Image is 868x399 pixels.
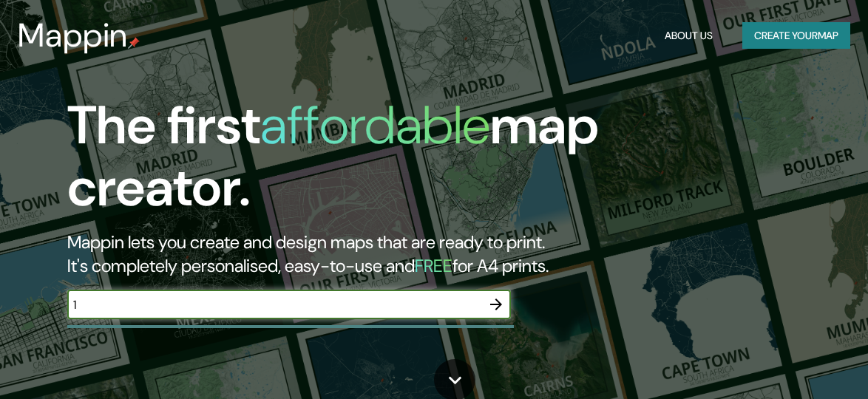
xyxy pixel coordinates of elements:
[67,231,762,278] h2: Mappin lets you create and design maps that are ready to print. It's completely personalised, eas...
[742,22,850,50] button: Create yourmap
[67,95,762,231] h1: The first map creator.
[260,91,490,160] h1: affordable
[18,16,128,55] h3: Mappin
[415,254,452,277] h5: FREE
[659,22,719,50] button: About Us
[67,296,481,313] input: Choose your favourite place
[128,37,140,49] img: mappin-pin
